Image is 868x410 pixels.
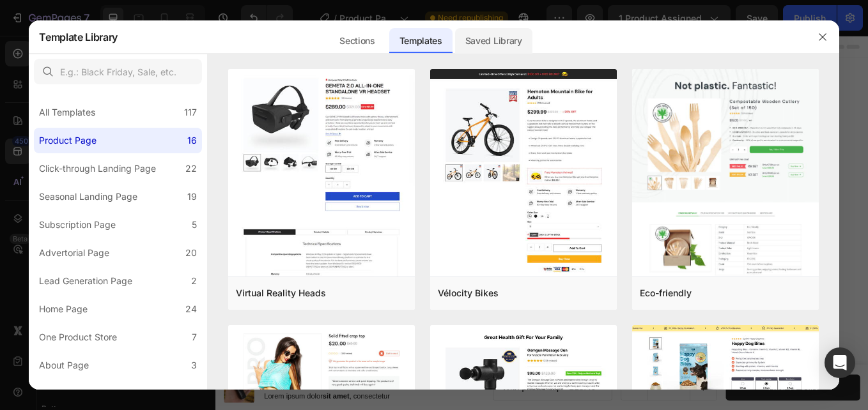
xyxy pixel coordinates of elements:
div: Eco-friendly [640,285,692,301]
div: Open Intercom Messenger [825,347,855,378]
div: Templates [389,28,453,54]
div: 22 [185,161,197,176]
div: 16 [187,133,197,148]
div: 117 [184,105,197,120]
div: 1 [193,386,197,401]
div: One Product Store [39,330,117,345]
div: Saved Library [455,28,532,54]
div: About Page [39,358,89,373]
input: E.g.: Black Friday, Sale, etc. [34,59,202,84]
div: 24 [185,301,197,317]
div: Home Page [39,301,88,317]
div: Vélocity Bikes [438,285,499,301]
div: 20 [185,245,197,261]
div: Lead Generation Page [39,273,132,289]
div: 3 [191,358,197,373]
h2: Template Library [39,20,118,54]
div: 7 [192,330,197,345]
div: Subscription Page [39,217,116,232]
div: Click-through Landing Page [39,161,156,176]
div: FAQs Page [39,386,86,401]
div: 5 [192,217,197,232]
div: All Templates [39,105,95,120]
div: Advertorial Page [39,245,109,261]
div: 2 [191,273,197,289]
div: Product Page [39,133,97,148]
div: Seasonal Landing Page [39,189,137,204]
div: 19 [187,189,197,204]
div: Sections [329,28,385,54]
div: Virtual Reality Heads [236,285,326,301]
